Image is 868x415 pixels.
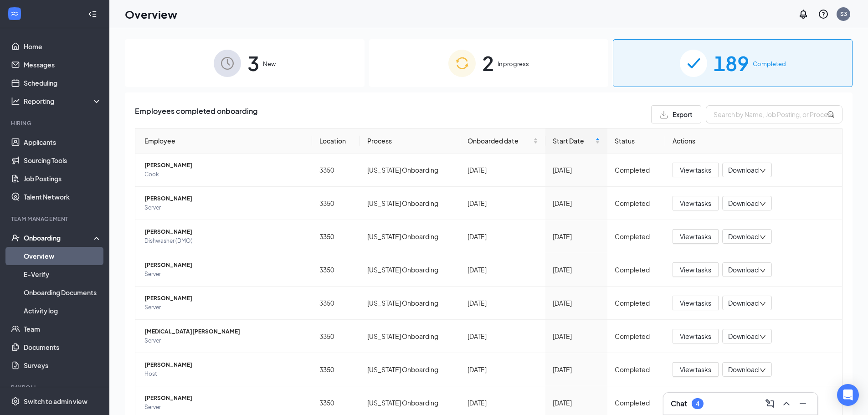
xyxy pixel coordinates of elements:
div: [DATE] [467,298,538,308]
td: 3350 [312,253,360,287]
span: View tasks [680,364,711,374]
span: [PERSON_NAME] [144,227,305,236]
h3: Chat [671,399,687,409]
div: [DATE] [553,331,600,341]
a: Home [24,37,102,56]
button: ChevronUp [779,396,794,411]
td: [US_STATE] Onboarding [360,320,460,353]
div: Hiring [11,119,100,127]
span: New [263,59,276,68]
div: Completed [615,398,658,408]
a: Documents [24,338,102,356]
span: Download [728,165,759,175]
span: Dishwasher (DMO) [144,236,305,246]
a: Onboarding Documents [24,283,102,302]
th: Process [360,128,460,154]
span: Server [144,303,305,312]
div: Completed [615,265,658,275]
span: [MEDICAL_DATA][PERSON_NAME] [144,327,305,336]
span: Export [673,111,693,118]
span: [PERSON_NAME] [144,294,305,303]
span: In progress [498,59,529,68]
div: [DATE] [467,198,538,208]
span: Download [728,365,759,374]
div: S3 [840,10,847,18]
span: View tasks [680,298,711,308]
button: View tasks [673,163,719,177]
button: View tasks [673,296,719,310]
div: [DATE] [553,398,600,408]
svg: Settings [11,397,20,406]
span: View tasks [680,198,711,208]
div: [DATE] [467,398,538,408]
a: Surveys [24,356,102,374]
span: Server [144,270,305,279]
div: [DATE] [467,231,538,241]
td: [US_STATE] Onboarding [360,253,460,287]
span: [PERSON_NAME] [144,161,305,170]
span: Completed [753,59,786,68]
svg: ChevronUp [781,398,792,409]
div: [DATE] [553,298,600,308]
button: View tasks [673,262,719,277]
div: [DATE] [553,364,600,374]
span: Start Date [553,136,593,146]
span: down [760,367,766,374]
div: [DATE] [467,265,538,275]
svg: UserCheck [11,233,20,242]
td: 3350 [312,154,360,187]
a: Team [24,320,102,338]
span: [PERSON_NAME] [144,394,305,403]
h1: Overview [125,6,177,22]
span: View tasks [680,331,711,341]
svg: Minimize [797,398,808,409]
div: [DATE] [467,165,538,175]
div: Onboarding [24,233,94,242]
div: [DATE] [553,165,600,175]
div: [DATE] [553,231,600,241]
td: 3350 [312,320,360,353]
span: [PERSON_NAME] [144,261,305,270]
th: Employee [135,128,312,154]
span: 3 [247,47,259,79]
span: Server [144,403,305,412]
span: Download [728,265,759,275]
td: 3350 [312,220,360,253]
span: down [760,234,766,241]
div: Team Management [11,215,100,223]
span: down [760,201,766,207]
span: View tasks [680,231,711,241]
td: 3350 [312,287,360,320]
div: [DATE] [553,265,600,275]
span: View tasks [680,265,711,275]
th: Status [607,128,666,154]
span: Server [144,336,305,345]
div: Completed [615,165,658,175]
div: Completed [615,231,658,241]
div: Completed [615,198,658,208]
td: [US_STATE] Onboarding [360,287,460,320]
th: Actions [665,128,842,154]
span: Onboarded date [467,136,531,146]
svg: QuestionInfo [818,9,829,20]
button: Minimize [796,396,810,411]
span: 2 [482,47,494,79]
td: [US_STATE] Onboarding [360,187,460,220]
span: Server [144,203,305,212]
td: [US_STATE] Onboarding [360,220,460,253]
td: 3350 [312,353,360,386]
div: Payroll [11,384,100,391]
span: 189 [714,47,749,79]
div: [DATE] [467,364,538,374]
span: down [760,301,766,307]
a: E-Verify [24,265,102,283]
span: Download [728,332,759,341]
button: View tasks [673,196,719,210]
th: Location [312,128,360,154]
div: 4 [696,400,699,408]
a: Applicants [24,133,102,151]
span: Cook [144,170,305,179]
div: Completed [615,331,658,341]
span: [PERSON_NAME] [144,194,305,203]
input: Search by Name, Job Posting, or Process [706,105,842,123]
